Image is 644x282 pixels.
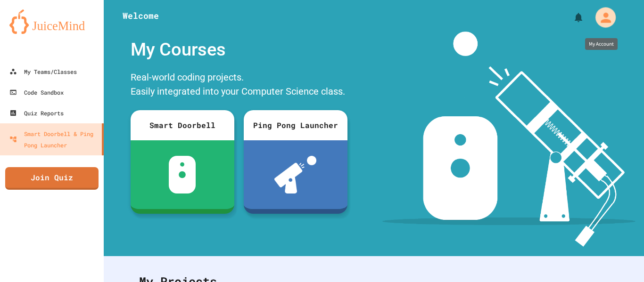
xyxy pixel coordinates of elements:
[126,32,352,68] div: My Courses
[584,4,619,30] div: My Account
[244,110,347,140] div: Ping Pong Launcher
[9,128,98,151] div: Smart Doorbell & Ping Pong Launcher
[5,167,99,190] a: Join Quiz
[126,68,352,103] div: Real-world coding projects. Easily integrated into your Computer Science class.
[131,110,234,140] div: Smart Doorbell
[169,156,196,193] img: sdb-white.svg
[274,156,316,193] img: ppl-with-ball.png
[9,9,94,34] img: logo-orange.svg
[555,9,586,25] div: My Notifications
[585,38,618,50] div: My Account
[9,87,64,98] div: Code Sandbox
[382,32,635,247] img: banner-image-my-projects.png
[9,107,64,119] div: Quiz Reports
[9,66,77,77] div: My Teams/Classes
